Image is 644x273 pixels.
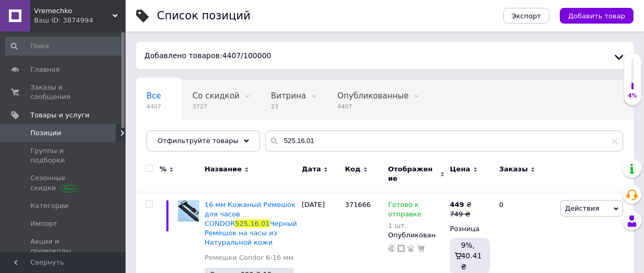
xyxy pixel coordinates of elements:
[30,128,61,138] span: Позиции
[178,200,199,222] img: 16 мм Кожаный Ремешок для часов CONDOR 525.16.01 Черный Ремешок на часы из Натуральной кожи
[30,201,69,211] span: Категории
[450,201,464,209] b: 449
[157,10,251,21] div: Список позиций
[205,220,297,246] span: Черный Ремешок на часы из Натуральной кожи
[388,222,445,230] div: 1 шт.
[624,92,641,100] div: 4%
[265,130,623,151] input: Поиск по названию позиции, артикулу и поисковым запросам
[5,37,123,56] input: Поиск
[30,173,97,192] span: Сезонные скидки
[503,8,549,24] button: Экспорт
[146,103,161,111] span: 4407
[302,165,321,174] span: Дата
[271,103,306,111] span: 23
[235,220,269,227] span: 525.16.01
[512,12,541,20] span: Экспорт
[144,51,271,60] span: Добавлено товаров: / 100000
[450,224,490,234] div: Розница
[193,103,240,111] span: 3727
[205,165,242,174] span: Название
[337,91,409,101] span: Опубликованные
[34,16,126,25] div: Ваш ID: 3874994
[222,51,241,60] span: 4407
[560,8,634,24] button: Добавить товар
[568,12,625,20] span: Добавить товар
[345,165,360,174] span: Код
[388,201,422,221] span: Готово к отправке
[450,200,471,210] div: ₴
[499,165,528,174] span: Заказы
[205,201,296,227] span: 16 мм Кожаный Ремешок для часов CONDOR
[193,91,240,101] span: Со скидкой
[205,253,293,263] a: Ремешки Condor 6-16 мм
[157,137,239,145] span: Отфильтруйте товары
[30,111,89,120] span: Товары и услуги
[30,219,58,228] span: Импорт
[388,231,445,240] div: Опубликован
[34,6,112,16] span: Vremechko
[271,91,306,101] span: Витрина
[337,103,409,111] span: 4407
[146,91,161,101] span: Все
[450,165,470,174] span: Цена
[345,201,371,209] span: 371666
[30,237,97,256] span: Акции и промокоды
[30,65,60,74] span: Главная
[565,204,599,212] span: Действия
[205,201,297,247] a: 16 мм Кожаный Ремешок для часов CONDOR525.16.01Черный Ремешок на часы из Натуральной кожи
[30,83,97,102] span: Заказы и сообщения
[461,241,482,270] span: 9%, 40.41 ₴
[450,210,471,219] div: 749 ₴
[30,146,97,165] span: Группы и подборки
[160,165,166,174] span: %
[388,165,437,183] span: Отображение
[146,131,184,140] span: Скрытые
